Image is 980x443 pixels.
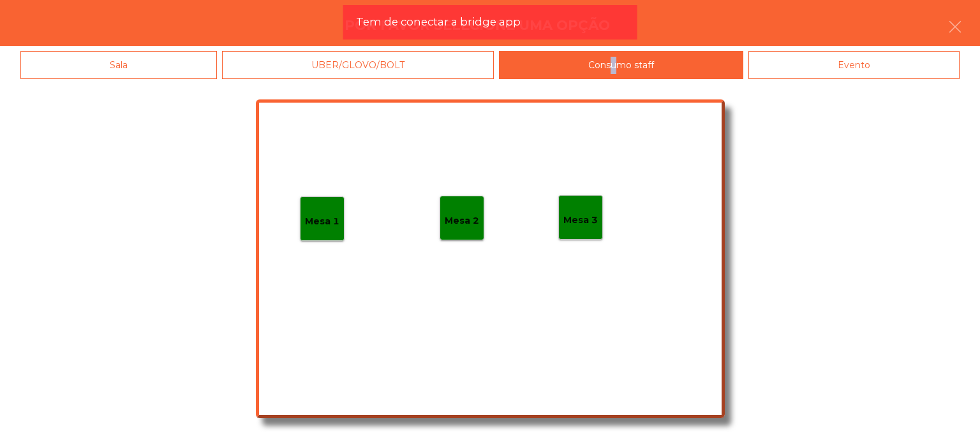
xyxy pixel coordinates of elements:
div: UBER/GLOVO/BOLT [222,51,494,80]
p: Mesa 3 [563,213,598,228]
p: Mesa 1 [305,214,339,229]
div: Evento [748,51,960,80]
span: Tem de conectar a bridge app [356,14,521,30]
p: Mesa 2 [445,214,479,228]
div: Sala [20,51,217,80]
div: Consumo staff [499,51,743,80]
